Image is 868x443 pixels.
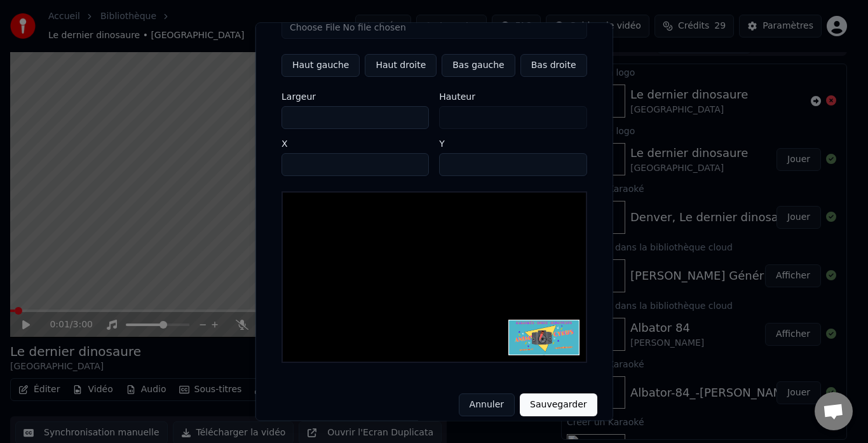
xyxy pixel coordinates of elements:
button: Bas gauche [442,54,515,77]
button: Annuler [458,393,514,416]
button: Haut droite [365,54,437,77]
label: Y [439,139,587,148]
img: Logo [508,320,580,356]
button: Sauvegarder [520,393,597,416]
button: Bas droite [520,54,587,77]
label: X [281,139,429,148]
label: Hauteur [439,92,587,101]
label: Largeur [281,92,429,101]
button: Haut gauche [281,54,360,77]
